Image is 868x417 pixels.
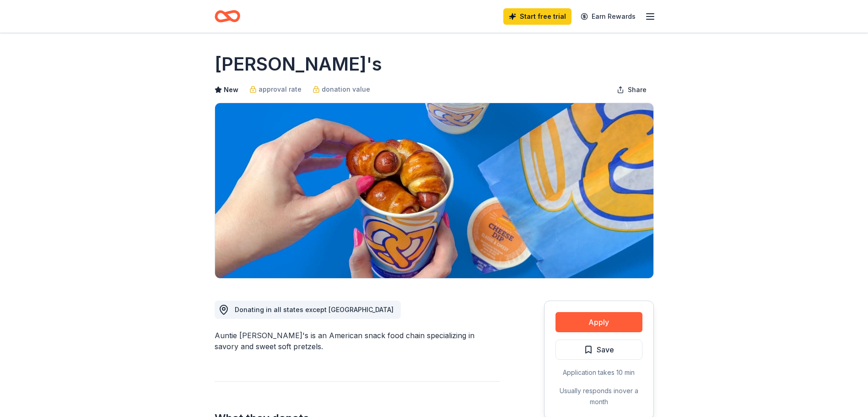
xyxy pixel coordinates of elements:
a: donation value [313,84,370,95]
div: Application takes 10 min [555,367,642,378]
span: New [224,84,238,95]
a: Earn Rewards [575,8,641,25]
span: approval rate [259,84,302,95]
span: donation value [322,84,370,95]
span: Donating in all states except [GEOGRAPHIC_DATA] [235,306,394,313]
span: Save [597,344,614,356]
a: Home [215,5,240,27]
img: Image for Auntie Anne's [215,103,653,278]
div: Usually responds in over a month [555,385,642,407]
div: Auntie [PERSON_NAME]'s is an American snack food chain specializing in savory and sweet soft pret... [215,330,500,352]
a: Start free trial [503,8,571,25]
h1: [PERSON_NAME]'s [215,51,382,77]
button: Share [609,81,654,99]
button: Save [555,340,642,360]
button: Apply [555,312,642,332]
span: Share [628,84,647,95]
a: approval rate [249,84,302,95]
